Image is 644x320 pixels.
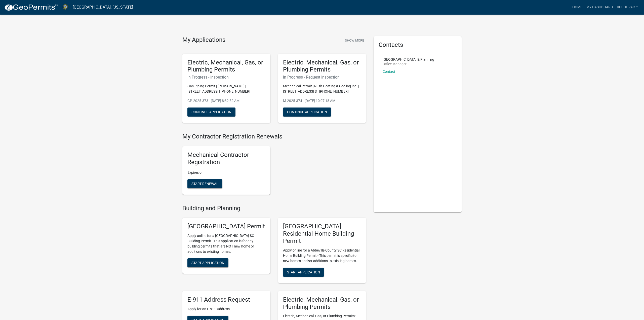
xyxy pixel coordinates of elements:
h5: Electric, Mechanical, Gas, or Plumbing Permits [283,59,361,74]
h5: [GEOGRAPHIC_DATA] Permit [187,223,265,230]
a: Rushhvac [615,3,640,12]
button: Start Application [283,268,324,277]
button: Continue Application [283,108,331,117]
a: My Dashboard [584,3,615,12]
h5: Electric, Mechanical, Gas, or Plumbing Permits [187,59,265,74]
span: Start Application [191,261,224,265]
button: Start Renewal [187,179,222,188]
p: M-2025-374 - [DATE] 10:07:18 AM [283,98,361,103]
p: Apply for an E-911 Address [187,306,265,312]
img: Abbeville County, South Carolina [62,4,69,11]
a: Contact [383,69,395,74]
h4: Building and Planning [182,205,366,212]
h5: E-911 Address Request [187,296,265,303]
span: Start Application [287,270,320,274]
p: Mechanical Permit | Rush Heating & Cooling Inc. | [STREET_ADDRESS] S | [PHONE_NUMBER] [283,84,361,94]
button: Show More [343,36,366,45]
p: Apply online for a Abbeville County SC Residential Home Building Permit - This permit is specific... [283,248,361,264]
wm-registration-list-section: My Contractor Registration Renewals [182,133,366,198]
p: Apply online for a [GEOGRAPHIC_DATA] SC Building Permit - This application is for any building pe... [187,233,265,254]
button: Continue Application [187,108,235,117]
a: Home [570,3,584,12]
h5: Mechanical Contractor Registration [187,151,265,166]
h4: My Applications [182,36,225,44]
p: GP-2025-373 - [DATE] 8:32:52 AM [187,98,265,103]
span: Start Renewal [191,182,218,186]
h5: Contacts [379,41,457,49]
button: Start Application [187,258,228,267]
h5: [GEOGRAPHIC_DATA] Residential Home Building Permit [283,223,361,244]
h5: Electric, Mechanical, Gas, or Plumbing Permits [283,296,361,311]
h6: In Progress - Request Inspection [283,75,361,80]
h4: My Contractor Registration Renewals [182,133,366,140]
p: Office Manager [383,62,434,66]
p: Gas Piping Permit | [PERSON_NAME] | [STREET_ADDRESS] | [PHONE_NUMBER] [187,84,265,94]
h6: In Progress - Inspection [187,75,265,80]
p: Expires on [187,170,265,175]
a: [GEOGRAPHIC_DATA], [US_STATE] [73,3,133,12]
p: [GEOGRAPHIC_DATA] & Planning [383,58,434,61]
